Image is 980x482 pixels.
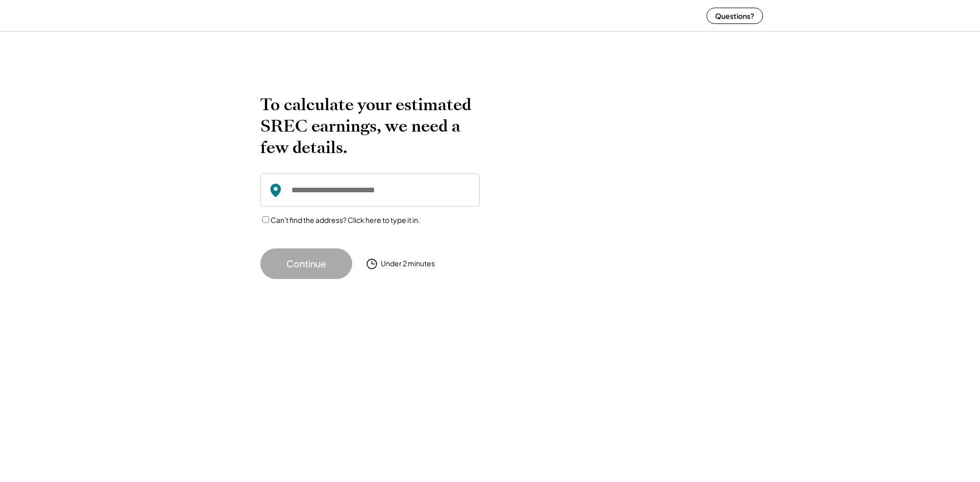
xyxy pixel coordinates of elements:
[260,94,480,158] h2: To calculate your estimated SREC earnings, we need a few details.
[381,259,435,269] div: Under 2 minutes
[706,8,763,24] button: Questions?
[260,248,352,279] button: Continue
[505,94,704,258] img: yH5BAEAAAAALAAAAAABAAEAAAIBRAA7
[217,2,288,29] img: yH5BAEAAAAALAAAAAABAAEAAAIBRAA7
[271,215,420,224] label: Can't find the address? Click here to type it in.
